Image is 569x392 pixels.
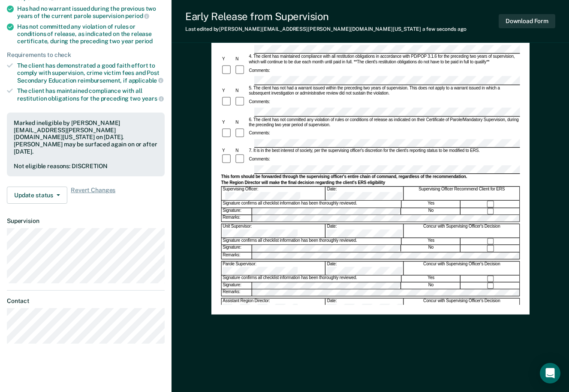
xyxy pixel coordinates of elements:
div: Date: [326,299,403,312]
span: a few seconds ago [422,26,467,32]
span: applicable [129,77,163,84]
button: Download Form [499,14,555,28]
div: The Region Director will make the final decision regarding the client's ERS eligibility [221,181,520,186]
div: Y [221,57,234,62]
div: Signature: [221,208,252,214]
div: Date: [326,224,403,238]
div: Has had no warrant issued during the previous two years of the current parole supervision [17,5,165,20]
div: N [234,57,247,62]
div: Remarks: [221,290,252,296]
div: Supervising Officer: [221,187,325,200]
div: Supervising Officer Recommend Client for ERS [404,187,520,200]
div: No [402,245,461,252]
div: 6. The client has not committed any violation of rules or conditions of release as indicated on t... [248,117,520,128]
span: period [125,12,149,19]
span: years [142,95,164,102]
div: Y [221,120,234,125]
button: Update status [7,187,67,204]
div: Has not committed any violation of rules or conditions of release, as indicated on the release ce... [17,23,165,45]
div: N [234,88,247,93]
div: Unit Supervisor: [221,224,325,238]
div: Remarks: [221,252,252,259]
div: Assistant Region Director: [221,299,325,312]
div: Remarks: [221,215,252,222]
div: Comments: [248,99,271,104]
div: Signature confirms all checklist information has been thoroughly reviewed. [221,238,401,244]
div: N [234,148,247,154]
div: Y [221,88,234,93]
div: Not eligible reasons: DISCRETION [14,163,158,170]
div: Yes [402,238,461,244]
div: Yes [402,201,461,207]
div: Marked ineligible by [PERSON_NAME][EMAIL_ADDRESS][PERSON_NAME][DOMAIN_NAME][US_STATE] on [DATE]. ... [14,119,158,155]
div: Comments: [248,68,271,73]
div: The client has demonstrated a good faith effort to comply with supervision, crime victim fees and... [17,62,165,84]
div: No [402,208,461,214]
div: Concur with Supervising Officer's Decision [404,299,520,312]
div: Open Intercom Messenger [540,363,560,383]
span: period [135,38,153,45]
div: Comments: [248,131,271,136]
div: Signature confirms all checklist information has been thoroughly reviewed. [221,275,401,282]
div: Date: [326,261,403,275]
div: This form should be forwarded through the supervising officer's entire chain of command, regardle... [221,175,520,180]
dt: Contact [7,297,165,305]
div: Concur with Supervising Officer's Decision [404,261,520,275]
div: Requirements to check [7,51,165,59]
div: The client has maintained compliance with all restitution obligations for the preceding two [17,87,165,102]
span: Revert Changes [71,187,115,204]
div: Last edited by [PERSON_NAME][EMAIL_ADDRESS][PERSON_NAME][DOMAIN_NAME][US_STATE] [185,26,467,32]
div: Concur with Supervising Officer's Decision [404,224,520,238]
div: Comments: [248,157,271,162]
div: Yes [402,275,461,282]
div: Early Release from Supervision [185,10,467,23]
div: Signature confirms all checklist information has been thoroughly reviewed. [221,201,401,207]
div: 5. The client has not had a warrant issued within the preceding two years of supervision. This do... [248,86,520,96]
div: Date: [326,187,403,200]
div: 7. It is in the best interest of society, per the supervising officer's discretion for the client... [248,148,520,154]
dt: Supervision [7,217,165,225]
div: Signature: [221,245,252,252]
div: 4. The client has maintained compliance with all restitution obligations in accordance with PD/PO... [248,54,520,65]
div: N [234,120,247,125]
div: Y [221,148,234,154]
div: Signature: [221,282,252,289]
div: Parole Supervisor: [221,261,325,275]
div: No [402,282,461,289]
